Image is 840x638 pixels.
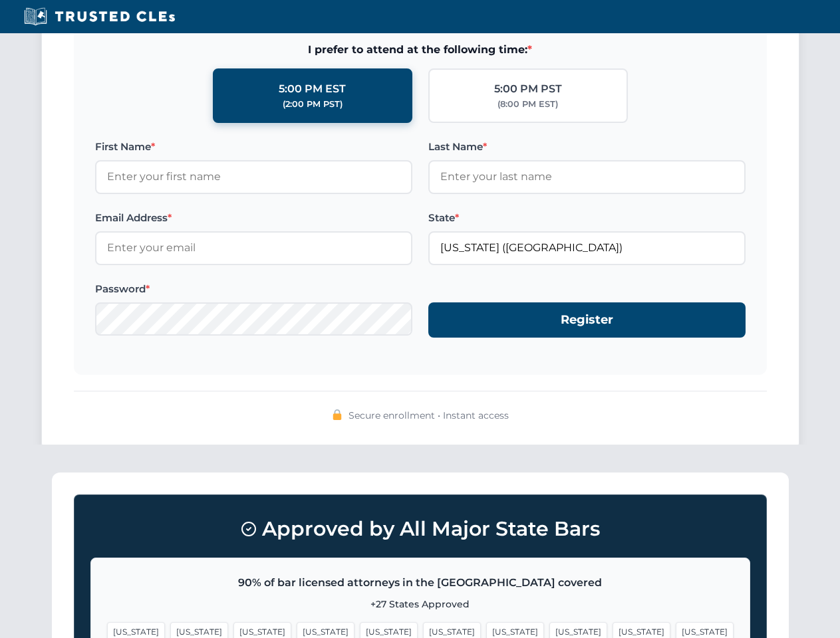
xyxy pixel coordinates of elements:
[107,574,734,591] p: 90% of bar licensed attorneys in the [GEOGRAPHIC_DATA] covered
[494,80,562,98] div: 5:00 PM PST
[95,231,412,265] input: Enter your email
[497,98,558,111] div: (8:00 PM EST)
[95,139,412,155] label: First Name
[428,231,746,265] input: Florida (FL)
[279,80,346,98] div: 5:00 PM EST
[428,139,746,155] label: Last Name
[90,511,750,547] h3: Approved by All Major State Bars
[428,210,746,226] label: State
[428,160,746,193] input: Enter your last name
[95,160,412,193] input: Enter your first name
[107,597,734,611] p: +27 States Approved
[332,409,343,420] img: 🔒
[283,98,343,111] div: (2:00 PM PST)
[428,302,746,338] button: Register
[20,7,179,27] img: Trusted CLEs
[349,408,509,423] span: Secure enrollment • Instant access
[95,210,412,226] label: Email Address
[95,41,746,58] span: I prefer to attend at the following time:
[95,281,412,297] label: Password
